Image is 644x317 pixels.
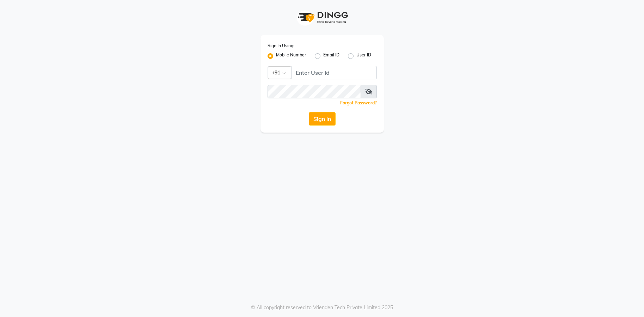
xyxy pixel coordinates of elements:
[268,85,361,98] input: Username
[291,66,377,79] input: Username
[323,52,339,60] label: Email ID
[309,112,336,126] button: Sign In
[294,7,350,28] img: logo1.svg
[356,52,371,60] label: User ID
[276,52,306,60] label: Mobile Number
[340,100,377,105] a: Forgot Password?
[268,43,294,49] label: Sign In Using:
